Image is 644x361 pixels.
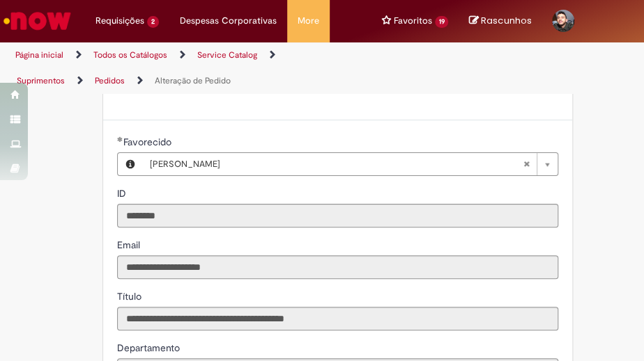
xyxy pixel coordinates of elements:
span: Somente leitura - Departamento [117,342,183,354]
a: Service Catalog [197,49,257,61]
span: Favoritos [394,14,432,28]
a: No momento, sua lista de rascunhos tem 0 Itens [469,14,531,27]
span: [PERSON_NAME] [150,153,523,175]
span: 19 [435,16,449,28]
img: ServiceNow [1,7,73,35]
label: Somente leitura - Departamento [117,341,183,355]
a: Suprimentos [17,75,65,86]
a: Alteração de Pedido [155,75,231,86]
span: Despesas Corporativas [180,14,277,28]
span: Somente leitura - Email [117,239,143,251]
a: Página inicial [15,49,63,61]
span: Obrigatório Preenchido [117,136,123,142]
span: Rascunhos [481,14,531,27]
label: Somente leitura - Email [117,238,143,252]
span: More [298,14,319,28]
ul: Trilhas de página [10,42,312,94]
span: Somente leitura - ID [117,187,129,200]
a: Pedidos [95,75,125,86]
a: [PERSON_NAME]Limpar campo Favorecido [143,153,558,175]
input: Título [117,307,558,330]
input: Email [117,255,558,279]
abbr: Limpar campo Favorecido [516,153,537,175]
span: Requisições [95,14,144,28]
label: Somente leitura - Título [117,289,144,303]
button: Favorecido, Visualizar este registro Diego Figueiredo Moreira [118,153,143,175]
span: Necessários - Favorecido [123,136,174,148]
span: 2 [147,16,159,28]
a: Todos os Catálogos [93,49,167,61]
label: Somente leitura - ID [117,186,129,200]
input: ID [117,204,558,227]
span: Somente leitura - Título [117,290,144,303]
